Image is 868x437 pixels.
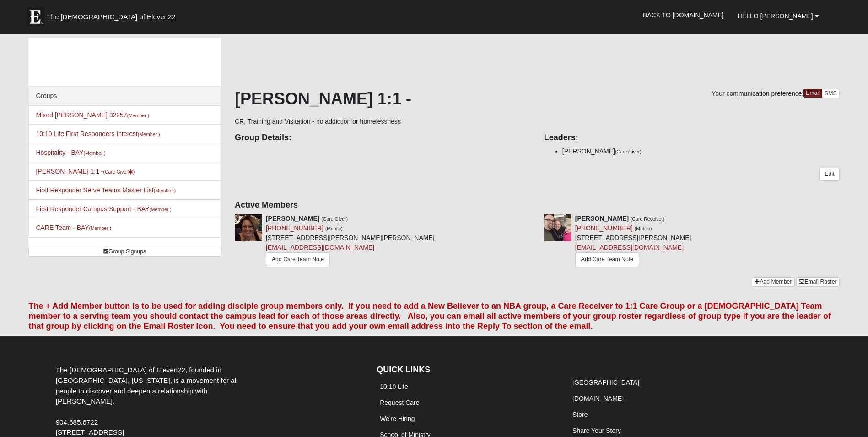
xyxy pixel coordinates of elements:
a: Request Care [380,399,419,406]
span: Hello [PERSON_NAME] [738,12,813,20]
div: [STREET_ADDRESS][PERSON_NAME] [575,214,691,269]
span: Your communication preference: [712,90,803,97]
a: [GEOGRAPHIC_DATA] [572,379,639,386]
h4: Leaders: [544,133,840,143]
div: Groups [29,87,221,106]
small: (Care Giver) [321,216,348,222]
h4: Group Details: [235,133,530,143]
a: First Responder Serve Teams Master List(Member ) [36,186,176,194]
font: The + Add Member button is to be used for adding disciple group members only. If you need to add ... [28,301,831,330]
small: (Care Giver) [615,149,642,154]
a: Back to [DOMAIN_NAME] [636,4,731,27]
a: [EMAIL_ADDRESS][DOMAIN_NAME] [266,244,374,251]
a: Email Roster [796,277,839,287]
a: Edit [819,168,839,181]
span: The [DEMOGRAPHIC_DATA] of Eleven22 [47,12,175,22]
a: CARE Team - BAY(Member ) [36,224,111,231]
h4: QUICK LINKS [377,365,555,375]
a: First Responder Campus Support - BAY(Member ) [36,205,171,213]
div: CR, Training and Visitation - no addiction or homelessness [235,89,840,277]
a: Add Care Team Note [266,252,330,267]
small: (Member ) [127,113,149,118]
small: (Member ) [149,207,171,212]
small: (Mobile) [325,226,343,231]
small: (Care Receiver) [631,216,664,222]
a: Email [803,89,822,98]
a: 10:10 Life First Responders Interest(Member ) [36,130,160,137]
a: [PHONE_NUMBER] [575,224,633,232]
a: Store [572,411,588,418]
a: [EMAIL_ADDRESS][DOMAIN_NAME] [575,244,684,251]
a: [PHONE_NUMBER] [266,224,323,232]
small: (Care Giver ) [103,169,135,175]
small: (Member ) [154,188,176,193]
small: (Member ) [138,131,160,137]
a: [DOMAIN_NAME] [572,395,624,402]
strong: [PERSON_NAME] [575,215,629,222]
a: The [DEMOGRAPHIC_DATA] of Eleven22 [22,3,205,26]
small: (Mobile) [635,226,652,231]
a: Hospitality - BAY(Member ) [36,149,105,156]
div: [STREET_ADDRESS][PERSON_NAME][PERSON_NAME] [266,214,435,270]
a: SMS [822,89,840,98]
a: 10:10 Life [380,383,408,390]
h4: Active Members [235,200,840,210]
a: [PERSON_NAME] 1:1 -(Care Giver) [36,168,135,175]
li: [PERSON_NAME] [562,147,840,156]
small: (Member ) [89,225,111,231]
strong: [PERSON_NAME] [266,215,319,222]
h1: [PERSON_NAME] 1:1 - [235,89,840,109]
a: Hello [PERSON_NAME] [731,5,826,27]
a: Group Signups [28,247,221,257]
a: Add Care Team Note [575,252,639,267]
a: We're Hiring [380,415,415,422]
img: Eleven22 logo [26,8,44,26]
small: (Member ) [83,150,105,156]
a: Add Member [752,277,794,287]
a: Mixed [PERSON_NAME] 32257(Member ) [36,111,149,119]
